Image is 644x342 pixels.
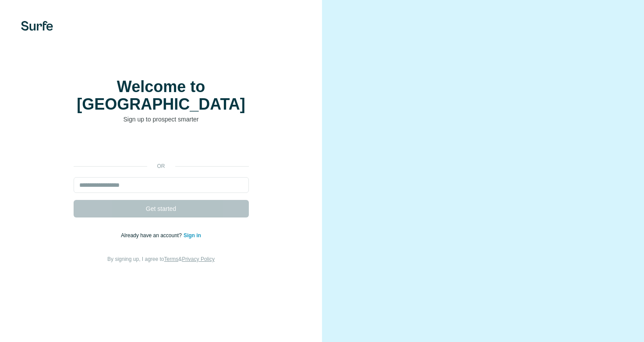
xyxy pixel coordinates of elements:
a: Sign in [184,232,201,239]
p: Sign up to prospect smarter [74,115,249,124]
p: or [147,162,175,170]
a: Privacy Policy [182,256,215,262]
a: Terms [164,256,179,262]
h1: Welcome to [GEOGRAPHIC_DATA] [74,78,249,113]
img: Surfe's logo [21,21,53,31]
span: By signing up, I agree to & [107,256,215,262]
span: Already have an account? [121,232,184,239]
